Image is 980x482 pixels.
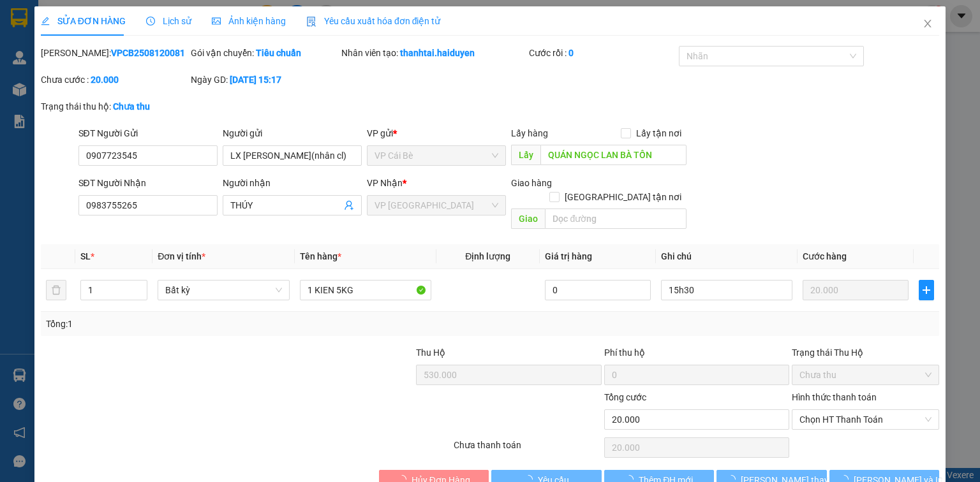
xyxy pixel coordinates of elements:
[146,17,155,26] span: clock-circle
[416,347,445,358] span: Thu Hộ
[111,48,185,58] b: VPCB2508120081
[78,126,218,140] div: SĐT Người Gửi
[158,251,205,261] span: Đơn vị tính
[792,392,877,402] label: Hình thức thanh toán
[604,392,646,402] span: Tổng cước
[465,251,510,261] span: Định lượng
[191,46,338,60] div: Gói vận chuyển:
[799,365,932,384] span: Chưa thu
[212,16,286,26] span: Ảnh kiện hàng
[306,16,441,26] span: Yêu cầu xuất hóa đơn điện tử
[799,410,932,429] span: Chọn HT Thanh Toán
[511,128,548,138] span: Lấy hàng
[375,196,498,215] span: VP Sài Gòn
[165,281,281,300] span: Bất kỳ
[46,317,379,331] div: Tổng: 1
[41,46,188,60] div: [PERSON_NAME]:
[511,208,545,229] span: Giao
[792,346,939,360] div: Trạng thái Thu Hộ
[511,145,540,165] span: Lấy
[113,101,150,112] b: Chưa thu
[223,126,362,140] div: Người gửi
[604,346,789,365] div: Phí thu hộ
[919,280,934,300] button: plus
[545,208,687,229] input: Dọc đường
[230,75,281,85] b: [DATE] 15:17
[560,190,687,204] span: [GEOGRAPHIC_DATA] tận nơi
[46,280,66,300] button: delete
[375,146,498,165] span: VP Cái Bè
[344,200,354,210] span: user-add
[545,251,592,261] span: Giá trị hàng
[80,251,91,261] span: SL
[923,18,933,29] span: close
[661,280,792,300] input: Ghi Chú
[41,17,50,26] span: edit
[191,73,338,87] div: Ngày GD:
[803,251,847,261] span: Cước hàng
[919,285,933,295] span: plus
[367,178,403,188] span: VP Nhận
[146,16,191,26] span: Lịch sử
[656,244,798,269] th: Ghi chú
[540,145,687,165] input: Dọc đường
[78,176,218,190] div: SĐT Người Nhận
[400,48,475,58] b: thanhtai.haiduyen
[41,99,226,113] div: Trạng thái thu hộ:
[529,46,676,60] div: Cước rồi :
[212,17,221,26] span: picture
[41,73,188,87] div: Chưa cước :
[306,17,316,27] img: icon
[803,280,909,300] input: 0
[910,6,946,42] button: Close
[367,126,506,140] div: VP gửi
[91,75,119,85] b: 20.000
[568,48,574,58] b: 0
[223,176,362,190] div: Người nhận
[41,16,126,26] span: SỬA ĐƠN HÀNG
[452,438,602,460] div: Chưa thanh toán
[631,126,687,140] span: Lấy tận nơi
[341,46,526,60] div: Nhân viên tạo:
[511,178,552,188] span: Giao hàng
[256,48,301,58] b: Tiêu chuẩn
[300,251,341,261] span: Tên hàng
[300,280,431,300] input: VD: Bàn, Ghế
